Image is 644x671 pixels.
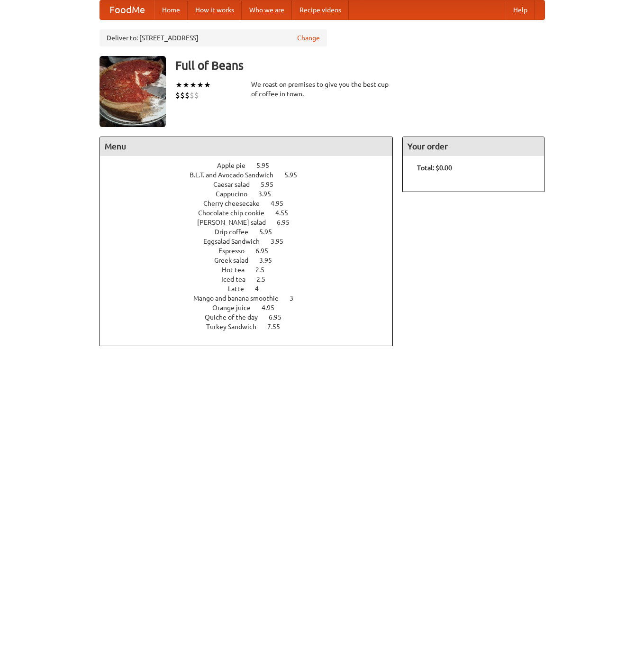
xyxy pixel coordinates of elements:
a: How it works [188,0,242,19]
span: Mango and banana smoothie [193,294,288,302]
a: Iced tea 2.5 [221,276,283,283]
a: B.L.T. and Avocado Sandwich 5.95 [190,171,315,179]
span: 5.95 [284,171,307,179]
li: $ [190,90,194,101]
div: Deliver to: [STREET_ADDRESS] [100,29,327,46]
span: Orange juice [212,304,260,312]
li: ★ [197,80,204,90]
span: Eggsalad Sandwich [203,238,269,245]
a: Apple pie 5.95 [217,162,287,169]
li: ★ [175,80,182,90]
a: Cherry cheesecake 4.95 [203,200,301,207]
span: 3.95 [271,238,293,245]
img: angular.jpg [100,56,166,127]
a: Who we are [242,0,292,19]
li: ★ [204,80,211,90]
a: [PERSON_NAME] salad 6.95 [197,219,307,226]
span: Apple pie [217,162,255,169]
a: Greek salad 3.95 [214,257,290,264]
span: 5.95 [256,162,279,169]
li: ★ [182,80,190,90]
span: 3.95 [259,257,281,264]
li: $ [194,90,199,101]
a: Quiche of the day 6.95 [205,313,299,321]
a: FoodMe [100,0,154,19]
span: Chocolate chip cookie [198,209,274,217]
a: Espresso 6.95 [218,247,286,255]
span: Cappucino [216,190,257,198]
li: $ [180,90,185,101]
a: Orange juice 4.95 [212,304,292,312]
span: Caesar salad [213,181,259,188]
li: $ [175,90,180,101]
a: Caesar salad 5.95 [213,181,291,188]
a: Chocolate chip cookie 4.55 [198,209,306,217]
span: 3 [290,294,303,302]
span: 4.55 [275,209,298,217]
span: Espresso [218,247,254,255]
h4: Menu [100,137,393,156]
a: Home [154,0,188,19]
span: Greek salad [214,257,258,264]
a: Turkey Sandwich 7.55 [206,323,298,331]
a: Eggsalad Sandwich 3.95 [203,238,301,245]
span: 5.95 [261,181,283,188]
span: 5.95 [259,228,281,236]
span: 2.5 [255,266,274,274]
span: 6.95 [255,247,278,255]
span: 6.95 [269,313,291,321]
span: Quiche of the day [205,313,267,321]
a: Change [297,33,320,43]
span: 2.5 [256,276,275,283]
span: 6.95 [277,219,299,226]
a: Cappucino 3.95 [216,190,289,198]
li: ★ [190,80,197,90]
span: 3.95 [258,190,281,198]
a: Recipe videos [292,0,349,19]
a: Mango and banana smoothie 3 [193,294,311,302]
span: 4 [255,285,268,293]
h3: Full of Beans [175,56,545,75]
h4: Your order [403,137,544,156]
li: $ [185,90,190,101]
span: Latte [228,285,254,293]
span: Turkey Sandwich [206,323,266,331]
span: 7.55 [267,323,290,331]
span: Drip coffee [215,228,258,236]
span: [PERSON_NAME] salad [197,219,275,226]
span: Iced tea [221,276,255,283]
span: 4.95 [262,304,284,312]
a: Latte 4 [228,285,276,293]
span: Hot tea [222,266,254,274]
a: Hot tea 2.5 [222,266,282,274]
a: Drip coffee 5.95 [215,228,290,236]
span: Cherry cheesecake [203,200,269,207]
div: We roast on premises to give you the best cup of coffee in town. [251,80,393,99]
span: 4.95 [271,200,293,207]
b: Total: $0.00 [417,164,452,172]
a: Help [506,0,535,19]
span: B.L.T. and Avocado Sandwich [190,171,283,179]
